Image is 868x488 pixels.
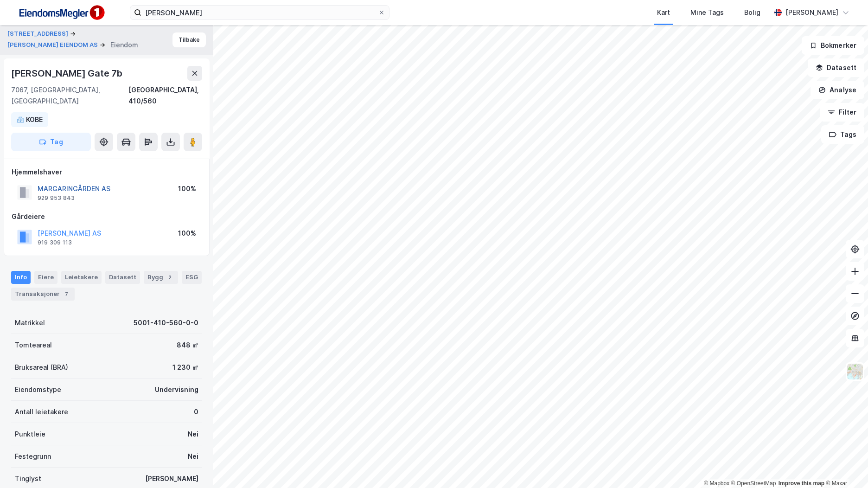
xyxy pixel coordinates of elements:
[61,271,102,284] div: Leietakere
[744,7,760,18] div: Bolig
[177,340,198,351] div: 848 ㎡
[15,340,52,351] div: Tomteareal
[38,194,75,202] div: 929 953 843
[657,7,670,18] div: Kart
[808,58,864,77] button: Datasett
[144,271,178,284] div: Bygg
[182,271,202,284] div: ESG
[188,429,198,440] div: Nei
[11,66,124,81] div: [PERSON_NAME] Gate 7b
[34,271,57,284] div: Eiere
[62,289,71,299] div: 7
[690,7,724,18] div: Mine Tags
[110,39,138,51] div: Eiendom
[15,473,41,484] div: Tinglyst
[11,288,75,301] div: Transaksjoner
[38,239,72,246] div: 919 309 113
[821,125,864,144] button: Tags
[12,211,202,222] div: Gårdeiere
[194,406,198,417] div: 0
[15,362,68,373] div: Bruksareal (BRA)
[172,32,206,47] button: Tilbake
[12,167,202,178] div: Hjemmelshaver
[26,114,43,125] div: KOBE
[105,271,140,284] div: Datasett
[141,6,378,19] input: Søk på adresse, matrikkel, gårdeiere, leietakere eller personer
[785,7,838,18] div: [PERSON_NAME]
[178,228,196,239] div: 100%
[11,271,31,284] div: Info
[165,273,174,282] div: 2
[15,2,108,23] img: F4PB6Px+NJ5v8B7XTbfpPpyloAAAAASUVORK5CYII=
[134,317,198,328] div: 5001-410-560-0-0
[188,451,198,462] div: Nei
[15,429,45,440] div: Punktleie
[11,84,128,107] div: 7067, [GEOGRAPHIC_DATA], [GEOGRAPHIC_DATA]
[145,473,198,484] div: [PERSON_NAME]
[172,362,198,373] div: 1 230 ㎡
[822,443,868,488] div: Kontrollprogram for chat
[128,84,202,107] div: [GEOGRAPHIC_DATA], 410/560
[178,183,196,194] div: 100%
[802,36,864,55] button: Bokmerker
[822,443,868,488] iframe: Chat Widget
[846,363,864,380] img: Z
[779,480,824,487] a: Improve this map
[7,40,100,50] button: [PERSON_NAME] EIENDOM AS
[15,406,68,417] div: Antall leietakere
[15,317,45,328] div: Matrikkel
[820,103,864,122] button: Filter
[811,81,864,99] button: Analyse
[731,480,776,487] a: OpenStreetMap
[15,384,61,395] div: Eiendomstype
[7,29,70,39] button: [STREET_ADDRESS]
[704,480,729,487] a: Mapbox
[11,133,91,151] button: Tag
[155,384,198,395] div: Undervisning
[15,451,51,462] div: Festegrunn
